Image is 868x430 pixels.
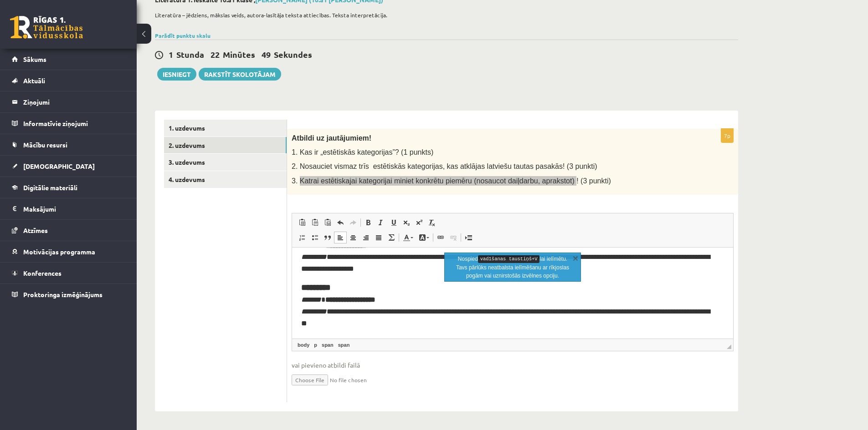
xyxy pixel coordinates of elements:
[292,248,733,339] iframe: Bagātinātā teksta redaktors, wiswyg-editor-user-answer-47433972282640
[155,32,211,39] a: Parādīt punktu skalu
[334,232,347,243] a: Izlīdzināt pa kreisi
[23,290,103,298] span: Proktoringa izmēģinājums
[416,232,432,243] a: Fona krāsa
[385,232,398,243] a: Math
[360,232,372,243] a: Izlīdzināt pa labi
[12,284,125,305] a: Proktoringa izmēģinājums
[12,156,125,177] a: [DEMOGRAPHIC_DATA]
[320,341,335,349] a: span elements
[321,232,334,243] a: Bloka citāts
[292,148,433,156] span: 1. Kas ir „estētiskās kategorijas”? (1 punkts)
[336,341,352,349] a: span elements
[444,253,581,282] div: info
[292,177,611,185] span: 3. Katrai estētiskajai kategorijai miniet konkrētu piemēru (nosaucot daiļdarbu, aprakstot) ! (3 p...
[262,49,271,60] span: 49
[347,232,360,243] a: Centrēti
[387,217,400,228] a: Pasvītrojums (vadīšanas taustiņš+U)
[12,49,125,70] a: Sākums
[164,171,287,188] a: 4. uzdevums
[296,341,311,349] a: body elements
[274,49,312,60] span: Sekundes
[312,341,319,349] a: p elements
[434,232,447,243] a: Saite (vadīšanas taustiņš+K)
[23,183,77,192] span: Digitālie materiāli
[321,217,334,228] a: Ievietot no Worda
[164,120,287,137] a: 1. uzdevums
[308,217,321,228] a: Ievietot kā vienkāršu tekstu (vadīšanas taustiņš+pārslēgšanas taustiņš+V)
[292,134,371,142] span: Atbildi uz jautājumiem!
[23,248,95,256] span: Motivācijas programma
[23,141,67,149] span: Mācību resursi
[426,217,438,228] a: Noņemt stilus
[462,232,475,243] a: Ievietot lapas pārtraukumu drukai
[223,49,255,60] span: Minūtes
[211,49,220,60] span: 22
[12,220,125,241] a: Atzīmes
[721,128,734,143] p: 7p
[23,76,45,85] span: Aktuāli
[23,269,62,277] span: Konferences
[23,198,125,219] legend: Maksājumi
[10,16,83,39] a: Rīgas 1. Tālmācības vidusskola
[400,217,413,228] a: Apakšraksts
[413,217,426,228] a: Augšraksts
[164,154,287,171] a: 3. uzdevums
[12,113,125,134] a: Informatīvie ziņojumi
[447,232,460,243] a: Atsaistīt
[375,217,387,228] a: Slīpraksts (vadīšanas taustiņš+I)
[12,70,125,91] a: Aktuāli
[23,55,46,63] span: Sākums
[455,255,570,280] p: Nospied lai ielīmētu. Tavs pārlūks neatbalsta ielīmēšanu ar rīkjoslas pogām vai uznirstošās izvēl...
[176,49,204,60] span: Stunda
[362,217,375,228] a: Treknraksts (vadīšanas taustiņš+B)
[292,162,597,170] span: 2. Nosauciet vismaz trīs estētiskās kategorijas, kas atklājas latviešu tautas pasakās! (3 punkti)
[372,232,385,243] a: Izlīdzināt malas
[157,68,196,81] button: Iesniegt
[296,217,308,228] a: Ielīmēt (vadīšanas taustiņš+V)
[12,177,125,198] a: Digitālie materiāli
[400,232,416,243] a: Teksta krāsa
[23,226,48,234] span: Atzīmes
[296,232,308,243] a: Ievietot/noņemt numurētu sarakstu
[292,360,734,370] span: vai pievieno atbildi failā
[12,241,125,262] a: Motivācijas programma
[169,49,173,60] span: 1
[12,198,125,219] a: Maksājumi
[571,253,580,263] a: Aizvērt
[478,255,540,263] kbd: vadīšanas taustiņš+V
[12,134,125,155] a: Mācību resursi
[727,344,731,349] span: Mērogot
[23,113,125,134] legend: Informatīvie ziņojumi
[23,91,125,112] legend: Ziņojumi
[334,217,347,228] a: Atcelt (vadīšanas taustiņš+Z)
[155,11,734,19] p: Literatūra – jēdziens, mākslas veids, autora-lasītāja teksta attiecības. Teksta interpretācija.
[347,217,360,228] a: Atkārtot (vadīšanas taustiņš+Y)
[308,232,321,243] a: Ievietot/noņemt sarakstu ar aizzīmēm
[164,137,287,154] a: 2. uzdevums
[199,68,281,81] a: Rakstīt skolotājam
[12,91,125,112] a: Ziņojumi
[12,263,125,283] a: Konferences
[23,162,95,170] span: [DEMOGRAPHIC_DATA]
